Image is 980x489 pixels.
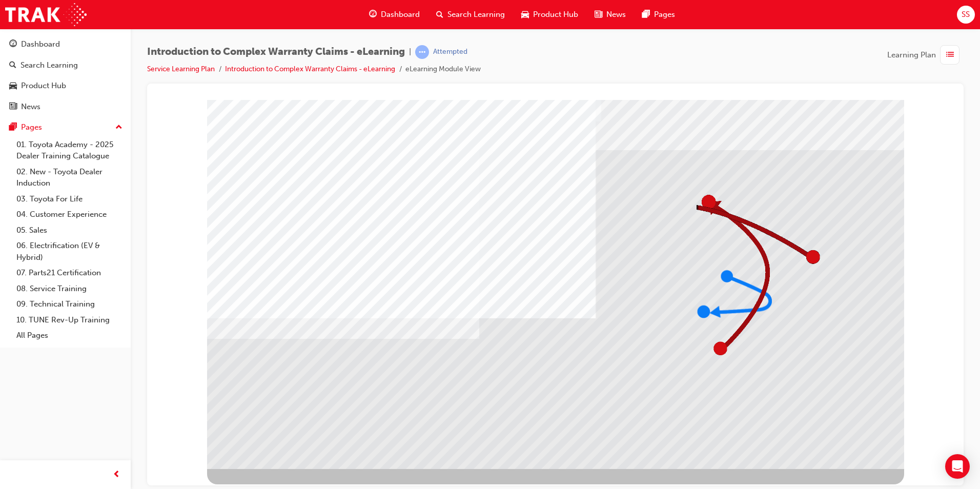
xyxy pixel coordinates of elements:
div: News [21,101,40,113]
img: Trak [5,3,87,26]
span: | [409,46,411,58]
span: Product Hub [533,9,578,21]
a: News [4,97,127,116]
a: 03. Toyota For Life [12,191,127,207]
span: search-icon [436,8,443,21]
span: Pages [654,9,675,21]
button: Learning Plan [887,45,964,65]
a: All Pages [12,328,127,343]
li: eLearning Module View [405,64,481,75]
div: Product Hub [21,80,66,92]
a: 02. New - Toyota Dealer Induction [12,164,127,191]
span: learningRecordVerb_ATTEMPT-icon [415,45,429,59]
a: pages-iconPages [634,4,683,25]
a: Dashboard [4,35,127,54]
div: Dashboard [21,38,60,50]
span: Search Learning [447,9,505,21]
span: news-icon [595,8,602,21]
button: Pages [4,118,127,137]
a: car-iconProduct Hub [513,4,586,25]
a: search-iconSearch Learning [428,4,513,25]
span: list-icon [946,49,954,62]
a: guage-iconDashboard [361,4,428,25]
span: car-icon [9,81,17,91]
span: guage-icon [369,8,377,21]
span: car-icon [521,8,529,21]
a: 01. Toyota Academy - 2025 Dealer Training Catalogue [12,137,127,164]
span: Learning Plan [887,49,936,61]
a: 10. TUNE Rev-Up Training [12,312,127,328]
a: Service Learning Plan [147,65,215,73]
a: news-iconNews [586,4,634,25]
div: Search Learning [21,59,78,71]
div: Attempted [433,47,467,57]
span: prev-icon [113,468,120,481]
a: 08. Service Training [12,281,127,297]
a: 07. Parts21 Certification [12,265,127,281]
a: 06. Electrification (EV & Hybrid) [12,238,127,265]
span: guage-icon [9,40,17,49]
span: News [606,9,626,21]
button: DashboardSearch LearningProduct HubNews [4,33,127,118]
span: pages-icon [9,123,17,132]
button: SS [957,6,975,24]
a: Product Hub [4,76,127,95]
span: news-icon [9,103,17,112]
span: Introduction to Complex Warranty Claims - eLearning [147,46,405,58]
span: up-icon [115,121,122,134]
span: pages-icon [642,8,650,21]
div: Pages [21,121,42,133]
a: 04. Customer Experience [12,207,127,222]
a: Introduction to Complex Warranty Claims - eLearning [225,65,395,73]
a: Search Learning [4,56,127,75]
a: 09. Technical Training [12,296,127,312]
span: SS [962,9,970,21]
span: search-icon [9,61,16,70]
a: 05. Sales [12,222,127,238]
span: Dashboard [381,9,420,21]
div: Open Intercom Messenger [945,454,970,479]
